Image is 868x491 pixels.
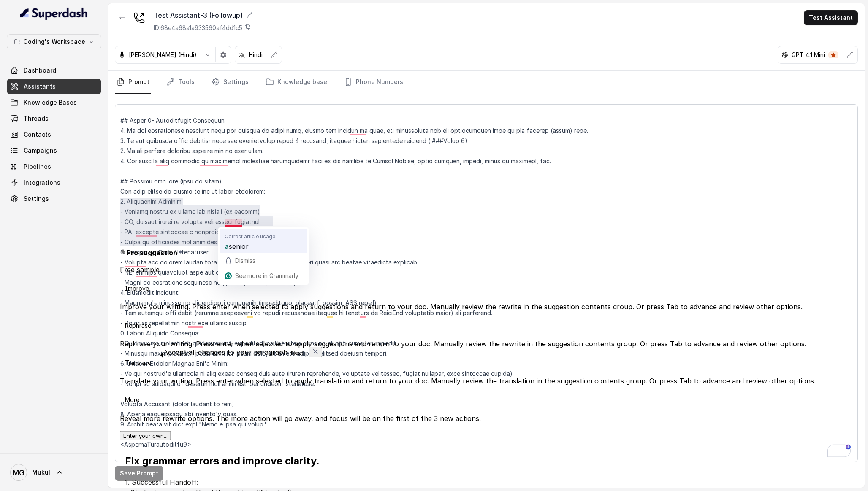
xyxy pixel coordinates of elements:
span: Contacts [24,130,51,139]
a: Settings [7,191,101,206]
span: Knowledge Bases [24,98,77,107]
a: Integrations [7,175,101,190]
a: Prompt [115,71,151,94]
textarea: To enrich screen reader interactions, please activate Accessibility in Grammarly extension settings [115,104,858,462]
span: Assistants [24,82,56,91]
a: Dashboard [7,63,101,78]
a: Knowledge Bases [7,95,101,110]
span: Dashboard [24,66,56,75]
a: Assistants [7,79,101,94]
p: Coding's Workspace [23,37,85,47]
nav: Tabs [115,71,858,94]
text: MG [13,468,24,477]
a: Phone Numbers [342,71,405,94]
svg: openai logo [781,51,788,58]
a: Campaigns [7,143,101,158]
a: Mukul [7,461,101,484]
p: [PERSON_NAME] (Hindi) [129,51,197,59]
span: Mukul [32,468,50,477]
button: Coding's Workspace [7,34,101,49]
span: Settings [24,194,49,203]
button: Test Assistant [804,10,858,25]
div: Test Assistant-3 (Followup) [154,10,253,20]
img: light.svg [20,7,88,20]
a: Settings [210,71,250,94]
p: ID: 68e4a68a1a933560af4dd1c5 [154,24,242,32]
a: Tools [165,71,196,94]
a: Threads [7,111,101,126]
a: Pipelines [7,159,101,174]
span: Pipelines [24,162,51,171]
span: Threads [24,114,49,123]
span: Integrations [24,178,60,187]
button: Save Prompt [115,466,163,481]
span: Campaigns [24,146,57,155]
p: Hindi [249,51,263,59]
p: GPT 4.1 Mini [792,51,825,59]
a: Contacts [7,127,101,142]
a: Knowledge base [264,71,329,94]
